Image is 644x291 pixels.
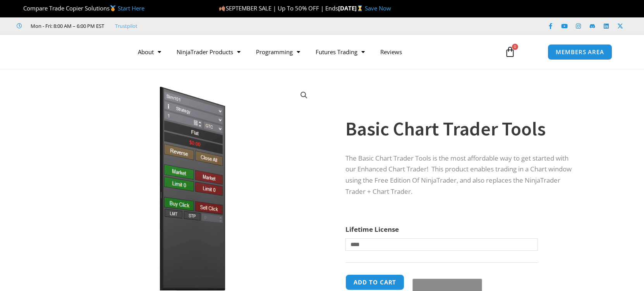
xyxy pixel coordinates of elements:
[556,49,604,55] span: MEMBERS AREA
[115,21,137,31] a: Trustpilot
[345,274,404,290] button: Add to cart
[17,4,144,12] span: Compare Trade Copier Solutions
[32,38,115,66] img: LogoAI | Affordable Indicators – NinjaTrader
[219,5,225,11] img: 🍂
[130,43,496,61] nav: Menu
[17,5,23,11] img: 🏆
[345,115,572,142] h1: Basic Chart Trader Tools
[373,43,410,61] a: Reviews
[118,4,144,12] a: Start Here
[345,153,572,198] p: The Basic Chart Trader Tools is the most affordable way to get started with our Enhanced Chart Tr...
[411,273,481,274] iframe: Secure payment input frame
[29,21,104,31] span: Mon - Fri: 8:00 AM – 6:00 PM EST
[512,44,518,50] span: 0
[548,44,612,60] a: MEMBERS AREA
[248,43,308,61] a: Programming
[338,4,365,12] strong: [DATE]
[297,88,311,102] a: View full-screen image gallery
[169,43,248,61] a: NinjaTrader Products
[308,43,373,61] a: Futures Trading
[317,82,566,257] img: Basic Chart Trader Tools - CL 2 Minute | Affordable Indicators – NinjaTrader
[357,5,363,11] img: ⌛
[219,4,338,12] span: SEPTEMBER SALE | Up To 50% OFF | Ends
[493,41,527,63] a: 0
[130,43,169,61] a: About
[365,4,391,12] a: Save Now
[110,5,116,11] img: 🥇
[345,225,399,234] label: Lifetime License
